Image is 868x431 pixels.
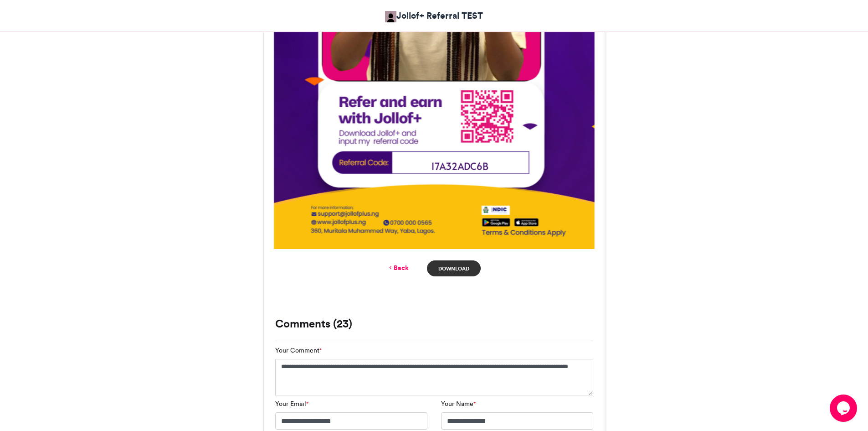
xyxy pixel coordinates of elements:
[385,11,396,22] img: Jollof+ Referral TEST
[441,399,476,409] label: Your Name
[275,346,322,355] label: Your Comment
[275,318,593,329] h3: Comments (23)
[830,395,859,422] iframe: chat widget
[385,9,483,22] a: Jollof+ Referral TEST
[427,260,480,276] a: Download
[275,399,308,409] label: Your Email
[387,263,409,273] a: Back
